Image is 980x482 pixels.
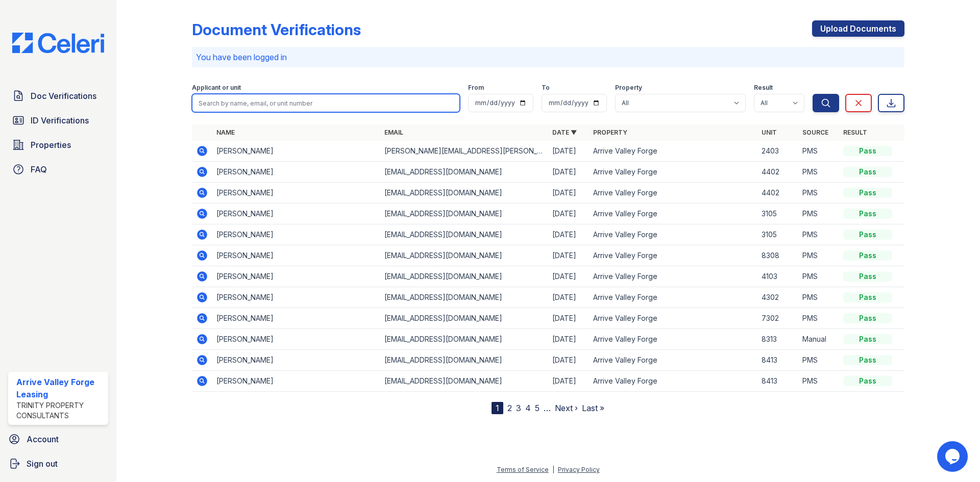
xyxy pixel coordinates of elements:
td: [EMAIL_ADDRESS][DOMAIN_NAME] [380,245,548,266]
td: [EMAIL_ADDRESS][DOMAIN_NAME] [380,162,548,183]
td: [EMAIL_ADDRESS][DOMAIN_NAME] [380,204,548,224]
td: 4103 [757,266,798,287]
p: You have been logged in [196,51,900,63]
a: FAQ [8,159,108,180]
td: [PERSON_NAME] [212,183,380,204]
td: [EMAIL_ADDRESS][DOMAIN_NAME] [380,183,548,204]
a: Email [384,129,403,136]
label: Result [754,84,773,92]
a: 3 [516,403,521,413]
td: [PERSON_NAME] [212,287,380,308]
a: Source [802,129,828,136]
td: Manual [798,329,839,350]
input: Search by name, email, or unit number [192,94,460,112]
td: 3105 [757,204,798,224]
td: [EMAIL_ADDRESS][DOMAIN_NAME] [380,224,548,245]
td: [EMAIL_ADDRESS][DOMAIN_NAME] [380,308,548,329]
td: [PERSON_NAME] [212,266,380,287]
a: Property [593,129,627,136]
td: [DATE] [548,162,589,183]
div: Pass [843,355,892,365]
td: [EMAIL_ADDRESS][DOMAIN_NAME] [380,266,548,287]
td: [PERSON_NAME] [212,141,380,162]
div: Pass [843,334,892,344]
td: 7302 [757,308,798,329]
td: [PERSON_NAME] [212,245,380,266]
td: [DATE] [548,204,589,224]
td: [DATE] [548,350,589,371]
td: PMS [798,141,839,162]
label: To [542,84,550,92]
span: … [544,402,551,414]
span: Account [27,433,59,445]
td: [PERSON_NAME] [212,308,380,329]
div: Pass [843,250,892,261]
td: [PERSON_NAME] [212,204,380,224]
td: PMS [798,183,839,204]
td: PMS [798,287,839,308]
label: Applicant or unit [192,84,241,92]
div: Pass [843,167,892,177]
td: [PERSON_NAME] [212,371,380,392]
td: 4402 [757,183,798,204]
td: Arrive Valley Forge [589,266,757,287]
div: Pass [843,313,892,323]
td: [DATE] [548,245,589,266]
td: Arrive Valley Forge [589,308,757,329]
a: Account [4,429,112,449]
td: PMS [798,371,839,392]
span: Doc Verifications [31,90,96,102]
span: ID Verifications [31,114,89,126]
td: [DATE] [548,308,589,329]
a: Unit [762,129,777,136]
a: Properties [8,135,108,155]
td: [PERSON_NAME] [212,224,380,245]
td: Arrive Valley Forge [589,162,757,183]
td: Arrive Valley Forge [589,204,757,224]
td: [EMAIL_ADDRESS][DOMAIN_NAME] [380,371,548,392]
td: PMS [798,204,839,224]
div: 1 [492,402,503,414]
td: [PERSON_NAME] [212,162,380,183]
td: [EMAIL_ADDRESS][DOMAIN_NAME] [380,287,548,308]
span: Properties [31,139,71,151]
div: Pass [843,292,892,302]
td: 8413 [757,350,798,371]
td: [PERSON_NAME][EMAIL_ADDRESS][PERSON_NAME][DOMAIN_NAME] [380,141,548,162]
span: Sign out [27,458,58,470]
td: 3105 [757,224,798,245]
td: PMS [798,350,839,371]
td: [PERSON_NAME] [212,329,380,350]
td: Arrive Valley Forge [589,141,757,162]
td: PMS [798,162,839,183]
div: Pass [843,271,892,282]
div: Trinity Property Consultants [16,400,104,421]
td: 8308 [757,245,798,266]
a: Doc Verifications [8,86,108,106]
td: [DATE] [548,329,589,350]
a: Sign out [4,453,112,474]
td: PMS [798,224,839,245]
a: 2 [507,403,512,413]
td: [PERSON_NAME] [212,350,380,371]
td: Arrive Valley Forge [589,183,757,204]
a: 5 [535,403,540,413]
img: CE_Logo_Blue-a8612792a0a2168367f1c8372b55b34899dd931a85d93a1a3d3e32e68fde9ad4.png [4,33,112,53]
td: Arrive Valley Forge [589,287,757,308]
a: Upload Documents [812,20,904,37]
td: PMS [798,245,839,266]
a: 4 [525,403,531,413]
td: PMS [798,266,839,287]
div: Document Verifications [192,20,361,39]
td: [DATE] [548,371,589,392]
td: Arrive Valley Forge [589,224,757,245]
div: | [552,466,554,473]
div: Pass [843,188,892,198]
a: Next › [555,403,578,413]
td: 4402 [757,162,798,183]
td: [DATE] [548,224,589,245]
a: Name [216,129,235,136]
td: [DATE] [548,183,589,204]
td: 8313 [757,329,798,350]
div: Pass [843,146,892,156]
